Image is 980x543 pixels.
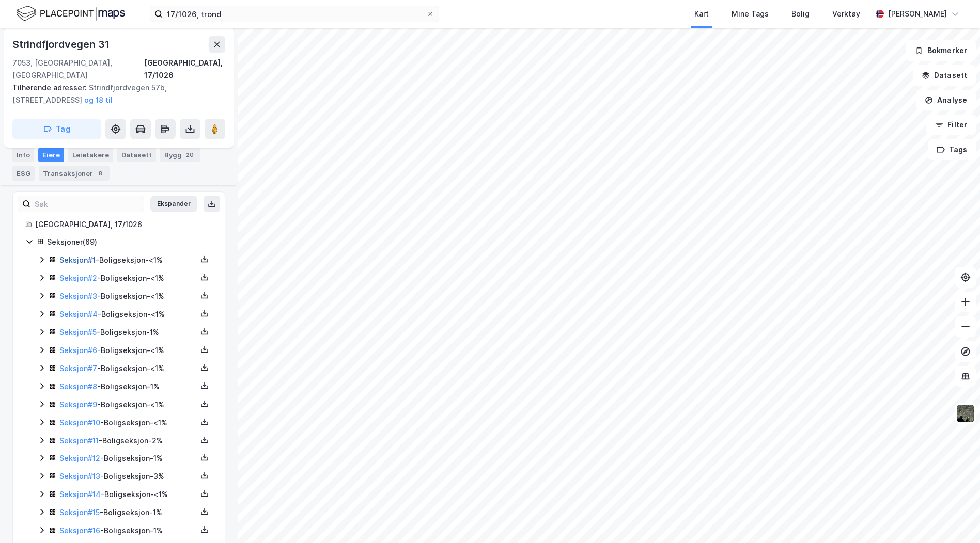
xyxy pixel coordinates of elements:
div: Bygg [160,148,200,162]
div: 8 [95,168,105,179]
div: - Boligseksjon - 2% [59,435,197,447]
button: Filter [926,115,976,135]
div: 7053, [GEOGRAPHIC_DATA], [GEOGRAPHIC_DATA] [12,57,144,82]
div: - Boligseksjon - 1% [59,380,197,393]
a: Seksjon#2 [59,274,97,282]
div: Bolig [791,8,810,20]
div: Seksjoner ( 69 ) [47,236,212,248]
div: [GEOGRAPHIC_DATA], 17/1026 [144,57,225,82]
button: Ekspander [150,196,197,212]
div: - Boligseksjon - <1% [59,308,197,321]
a: Seksjon#15 [59,508,100,517]
iframe: Chat Widget [928,493,980,543]
div: ESG [12,166,35,181]
a: Seksjon#12 [59,454,100,462]
div: - Boligseksjon - <1% [59,272,197,284]
a: Seksjon#3 [59,292,97,300]
div: Info [12,148,34,162]
div: [PERSON_NAME] [888,8,947,20]
div: Mine Tags [732,8,769,20]
a: Seksjon#8 [59,382,97,391]
img: logo.f888ab2527a4732fd821a326f86c7f29.svg [17,5,125,23]
a: Seksjon#6 [59,346,97,355]
div: Eiere [38,148,64,162]
div: - Boligseksjon - <1% [59,344,197,357]
button: Analyse [916,90,976,110]
a: Seksjon#9 [59,400,97,409]
button: Bokmerker [906,40,976,61]
div: Datasett [117,148,156,162]
button: Datasett [913,65,976,86]
a: Seksjon#5 [59,328,97,337]
div: 20 [184,150,196,160]
a: Seksjon#16 [59,526,100,535]
div: - Boligseksjon - 1% [59,452,197,465]
div: Transaksjoner [39,166,110,181]
div: - Boligseksjon - <1% [59,362,197,375]
div: Strindfjordvegen 31 [12,36,112,53]
div: Kart [694,8,709,20]
div: [GEOGRAPHIC_DATA], 17/1026 [35,218,212,231]
a: Seksjon#7 [59,364,97,373]
img: 9k= [956,404,975,423]
div: Verktøy [832,8,860,20]
a: Seksjon#10 [59,418,100,427]
div: - Boligseksjon - <1% [59,254,197,266]
div: - Boligseksjon - 3% [59,470,197,483]
button: Tags [928,139,976,160]
a: Seksjon#11 [59,436,99,445]
input: Søk [30,196,144,212]
input: Søk på adresse, matrikkel, gårdeiere, leietakere eller personer [163,6,426,22]
button: Tag [12,119,101,139]
div: - Boligseksjon - <1% [59,417,197,429]
span: Tilhørende adresser: [12,83,89,92]
a: Seksjon#13 [59,472,100,481]
a: Seksjon#14 [59,490,101,499]
div: Strindfjordvegen 57b, [STREET_ADDRESS] [12,82,217,106]
a: Seksjon#1 [59,255,96,264]
div: - Boligseksjon - 1% [59,326,197,339]
div: - Boligseksjon - <1% [59,290,197,302]
a: Seksjon#4 [59,310,98,318]
div: Kontrollprogram for chat [928,493,980,543]
div: - Boligseksjon - 1% [59,524,197,537]
div: - Boligseksjon - <1% [59,398,197,411]
div: Leietakere [68,148,113,162]
div: - Boligseksjon - 1% [59,506,197,519]
div: - Boligseksjon - <1% [59,488,197,501]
